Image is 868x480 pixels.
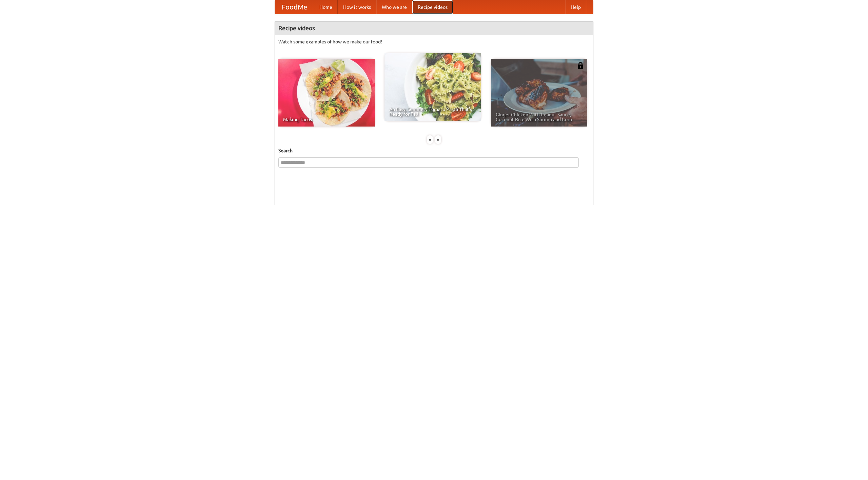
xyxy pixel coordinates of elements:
a: Who we are [376,0,412,14]
div: « [427,135,433,144]
a: How it works [338,0,376,14]
a: Recipe videos [412,0,453,14]
img: 483408.png [577,62,584,69]
a: FoodMe [275,0,314,14]
a: Making Tacos [278,59,375,127]
h5: Search [278,147,590,154]
h4: Recipe videos [275,21,593,35]
span: Making Tacos [283,117,370,122]
div: » [435,135,441,144]
p: Watch some examples of how we make our food! [278,38,590,45]
a: Help [565,0,586,14]
span: An Easy, Summery Tomato Pasta That's Ready for Fall [389,107,476,116]
a: Home [314,0,338,14]
a: An Easy, Summery Tomato Pasta That's Ready for Fall [384,53,481,121]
